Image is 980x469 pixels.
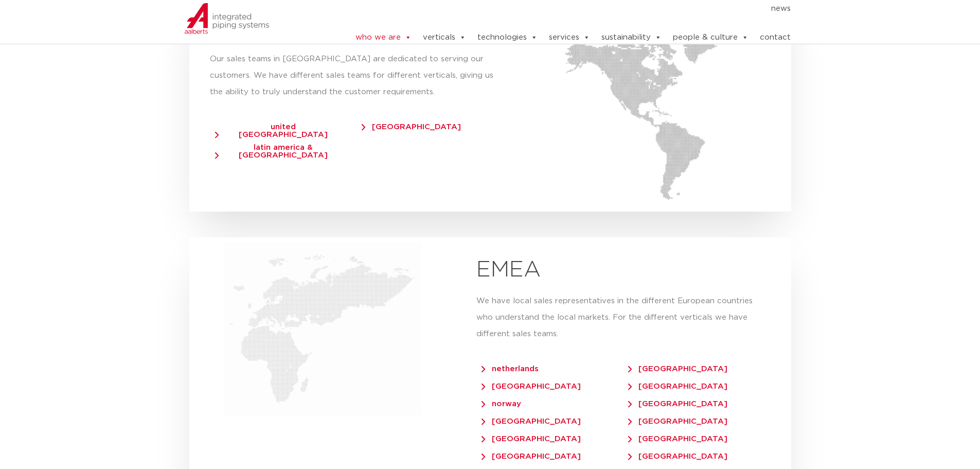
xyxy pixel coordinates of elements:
[215,123,342,138] span: united [GEOGRAPHIC_DATA]
[628,383,727,390] span: [GEOGRAPHIC_DATA]
[482,400,521,408] span: norway
[210,51,504,100] p: Our sales teams in [GEOGRAPHIC_DATA] are dedicated to serving our customers. We have different sa...
[215,118,357,138] a: united [GEOGRAPHIC_DATA]
[628,365,727,373] span: [GEOGRAPHIC_DATA]
[215,144,342,159] span: latin america & [GEOGRAPHIC_DATA]
[628,412,743,425] a: [GEOGRAPHIC_DATA]
[476,293,771,342] p: We have local sales representatives in the different European countries who understand the local ...
[482,365,539,373] span: netherlands
[601,27,662,48] a: sustainability
[482,447,596,460] a: [GEOGRAPHIC_DATA]
[423,27,466,48] a: verticals
[362,118,476,131] a: [GEOGRAPHIC_DATA]
[482,435,581,443] span: [GEOGRAPHIC_DATA]
[482,418,581,425] span: [GEOGRAPHIC_DATA]
[771,1,791,17] a: news
[477,27,538,48] a: technologies
[628,395,743,408] a: [GEOGRAPHIC_DATA]
[628,453,727,460] span: [GEOGRAPHIC_DATA]
[482,383,581,390] span: [GEOGRAPHIC_DATA]
[628,430,743,443] a: [GEOGRAPHIC_DATA]
[673,27,749,48] a: people & culture
[482,377,596,390] a: [GEOGRAPHIC_DATA]
[324,1,791,17] nav: Menu
[482,360,554,373] a: netherlands
[549,27,590,48] a: services
[482,395,537,408] a: norway
[628,360,743,373] a: [GEOGRAPHIC_DATA]
[760,27,791,48] a: contact
[628,435,727,443] span: [GEOGRAPHIC_DATA]
[628,418,727,425] span: [GEOGRAPHIC_DATA]
[482,430,596,443] a: [GEOGRAPHIC_DATA]
[482,453,581,460] span: [GEOGRAPHIC_DATA]
[628,377,743,390] a: [GEOGRAPHIC_DATA]
[476,258,771,283] h2: EMEA
[215,138,357,159] a: latin america & [GEOGRAPHIC_DATA]
[628,447,743,460] a: [GEOGRAPHIC_DATA]
[362,123,461,131] span: [GEOGRAPHIC_DATA]
[482,412,596,425] a: [GEOGRAPHIC_DATA]
[628,400,727,408] span: [GEOGRAPHIC_DATA]
[355,27,412,48] a: who we are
